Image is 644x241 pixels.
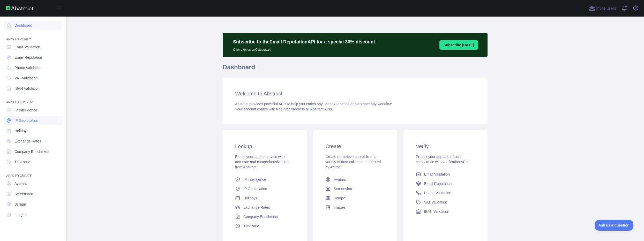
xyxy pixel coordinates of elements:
span: Phone Validation [424,190,451,195]
a: Email Reputation [414,179,477,188]
span: Email Reputation [424,181,452,186]
span: Holidays [14,128,28,133]
span: Company Enrichment [14,149,49,154]
span: Avatars [334,177,346,182]
span: Create or retrieve assets from a variety of data collected or created by Abtract [325,155,381,169]
a: Holidays [4,126,62,135]
p: Offer expires on October 1st. [233,46,375,52]
h3: Lookup [235,143,294,150]
span: IBAN Validation [14,86,40,91]
span: VAT Validation [14,76,38,81]
a: Holidays [233,193,296,203]
a: VAT Validation [4,73,62,83]
div: API'S TO CREATE [4,168,62,178]
h3: Create [325,143,385,150]
span: Email Reputation [14,55,42,60]
a: Exchange Rates [4,137,62,146]
a: Avatars [4,179,62,188]
a: IP Geolocation [4,116,62,125]
a: VAT Validation [414,198,477,207]
a: IP Intelligence [4,106,62,115]
h3: Welcome to Abstract. [235,90,475,97]
a: Email Validation [4,42,62,52]
img: Abstract API [6,6,34,10]
span: Exchange Rates [243,205,270,210]
div: API'S TO LOOKUP [4,94,62,104]
span: Scrape [334,195,345,201]
span: Images [14,212,26,217]
span: IP Geolocation [243,186,267,191]
span: Timezone [14,159,30,164]
div: API'S TO VERIFY [4,31,62,41]
a: Images [4,210,62,219]
span: IP Geolocation [14,118,38,123]
a: Timezone [4,157,62,167]
a: IP Geolocation [233,184,296,193]
a: Company Enrichment [4,147,62,156]
a: Scrape [4,200,62,209]
a: Scrape [323,193,387,203]
a: Phone Validation [4,63,62,72]
span: Email Validation [424,172,450,177]
span: Enrich your app or service with accurate and comprehensive data from Abstract [235,155,290,169]
span: Exchange Rates [14,139,41,144]
span: IP Intelligence [14,108,37,113]
span: Screenshot [334,186,352,191]
span: Avatars [14,181,27,186]
span: Protect your app and ensure compliance with verification APIs [416,155,468,164]
span: Abstract provides powerful APIs to help you enrich any user experience or automate any workflow. [235,102,393,106]
a: IBAN Validation [4,84,62,93]
span: Images [334,205,346,210]
a: Company Enrichment [233,212,296,221]
span: Scrape [14,202,26,207]
span: free credits [276,107,294,111]
span: VAT Validation [424,200,447,205]
span: Holidays [243,195,257,201]
span: Your account comes with across all Abstract APIs. [235,107,333,111]
button: Invite users [588,4,617,12]
span: Company Enrichment [243,214,278,219]
a: Email Reputation [4,53,62,62]
a: Timezone [233,221,296,231]
a: IBAN Validation [414,207,477,216]
h1: Dashboard [223,63,488,76]
span: Screenshot [14,191,33,197]
a: Email Validation [414,170,477,179]
a: Dashboard [4,21,62,30]
h3: Verify [416,143,475,150]
span: IP Intelligence [243,177,266,182]
iframe: Toggle Customer Support [595,220,634,231]
span: Timezone [243,223,259,229]
span: IBAN Validation [424,209,449,214]
span: Invite users [596,5,616,11]
a: IP Intelligence [233,175,296,184]
a: Screenshot [4,189,62,199]
a: Phone Validation [414,188,477,198]
button: Subscribe [DATE] [439,40,478,50]
a: Exchange Rates [233,203,296,212]
a: Screenshot [323,184,387,193]
a: Avatars [323,175,387,184]
span: Phone Validation [14,65,42,70]
span: Email Validation [14,44,40,50]
p: Subscribe to the Email Reputation API for a special 30 % discount [233,38,375,46]
a: Images [323,203,387,212]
